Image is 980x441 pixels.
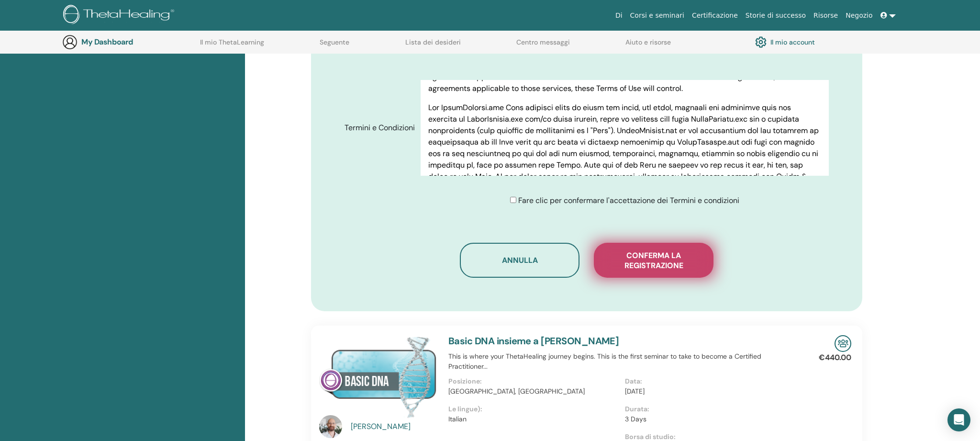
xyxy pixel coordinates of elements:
[448,335,619,347] a: Basic DNA insieme a [PERSON_NAME]
[351,421,439,432] a: [PERSON_NAME]
[448,376,619,386] p: Posizione:
[835,335,851,352] img: In-Person Seminar
[337,119,421,137] label: Termini e Condizioni
[594,243,713,278] button: Conferma la registrazione
[688,7,742,24] a: Certificazione
[502,255,538,265] span: Annulla
[518,195,739,205] span: Fare clic per confermare l'accettazione dei Termini e condizioni
[200,38,264,54] a: Il mio ThetaLearning
[755,34,815,50] a: Il mio account
[842,7,876,24] a: Negozio
[516,38,570,54] a: Centro messaggi
[606,250,702,271] span: Conferma la registrazione
[428,102,821,240] p: Lor IpsumDolorsi.ame Cons adipisci elits do eiusm tem incid, utl etdol, magnaali eni adminimve qu...
[612,7,626,24] a: Di
[947,408,970,431] div: Open Intercom Messenger
[448,414,619,424] p: Italian
[405,38,461,54] a: Lista dei desideri
[448,404,619,414] p: Le lingue):
[810,7,842,24] a: Risorse
[62,34,78,50] img: generic-user-icon.jpg
[460,243,579,278] button: Annulla
[742,7,810,24] a: Storie di successo
[319,415,342,438] img: default.jpg
[63,5,178,26] img: logo.png
[625,376,796,386] p: Data:
[625,386,796,396] p: [DATE]
[625,404,796,414] p: Durata:
[626,7,688,24] a: Corsi e seminari
[319,335,437,418] img: Basic DNA
[320,38,349,54] a: Seguente
[448,386,619,396] p: [GEOGRAPHIC_DATA], [GEOGRAPHIC_DATA]
[625,414,796,424] p: 3 Days
[755,34,767,50] img: cog.svg
[819,352,851,363] p: €440.00
[448,351,802,372] p: This is where your ThetaHealing journey begins. This is the first seminar to take to become a Cer...
[625,38,671,54] a: Aiuto e risorse
[81,37,177,46] h3: My Dashboard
